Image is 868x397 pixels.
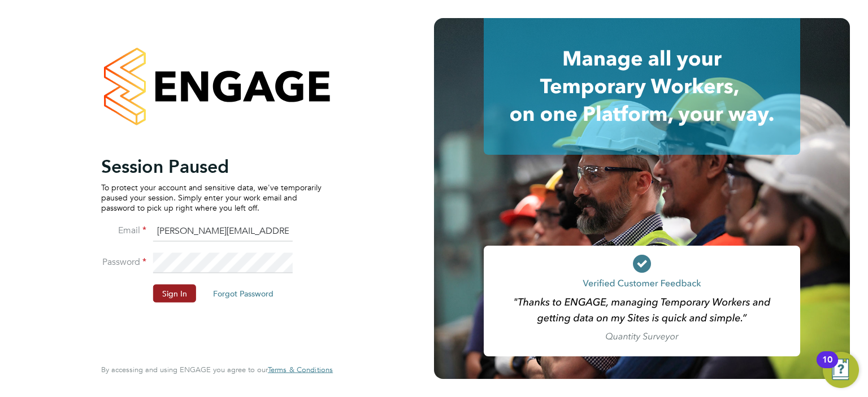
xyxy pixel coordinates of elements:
[823,352,859,388] button: Open Resource Center, 10 new notifications
[153,284,196,302] button: Sign In
[101,182,322,213] p: To protect your account and sensitive data, we've temporarily paused your session. Simply enter y...
[101,155,322,177] h2: Session Paused
[101,256,146,268] label: Password
[204,284,283,302] button: Forgot Password
[153,221,293,242] input: Enter your work email...
[268,365,333,374] a: Terms & Conditions
[101,365,333,374] span: By accessing and using ENGAGE you agree to our
[822,360,832,374] div: 10
[268,365,333,374] span: Terms & Conditions
[101,224,146,236] label: Email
